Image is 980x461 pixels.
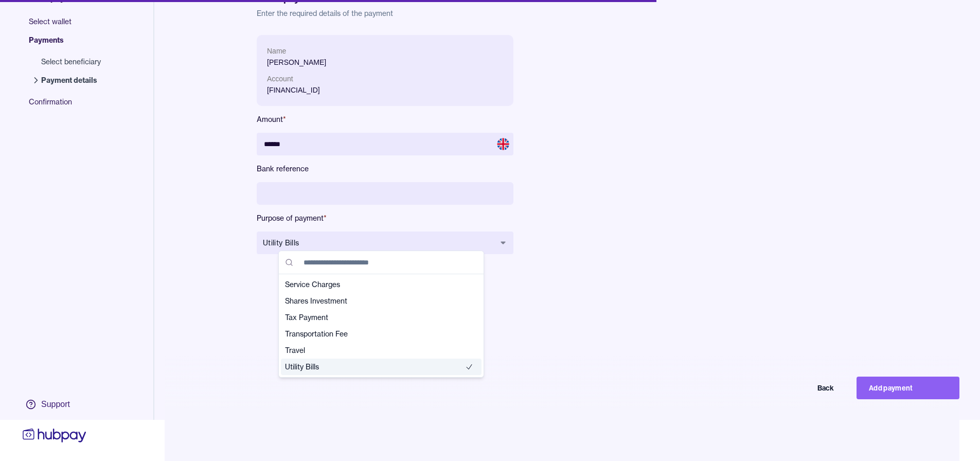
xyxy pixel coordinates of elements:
label: Bank reference [257,164,513,174]
div: Support [41,399,70,410]
label: Purpose of payment [257,213,513,223]
span: Transportation Fee [285,329,465,339]
p: [FINANCIAL_ID] [267,84,503,96]
p: [PERSON_NAME] [267,57,503,68]
span: Utility Bills [285,362,465,372]
span: Service Charges [285,279,465,290]
span: Payment details [41,75,101,85]
span: Confirmation [29,97,111,115]
p: Name [267,45,503,57]
a: Support [21,394,88,415]
label: Amount [257,114,513,125]
span: Payments [29,35,111,54]
span: Select wallet [29,16,111,35]
span: Select beneficiary [41,57,101,67]
p: Enter the required details of the payment [257,8,878,19]
p: Account [267,73,503,84]
button: Add payment [857,377,959,399]
span: Tax Payment [285,312,465,323]
span: Travel [285,345,465,356]
span: Shares Investment [285,296,465,306]
button: Back [743,377,846,399]
span: Utility Bills [263,238,495,248]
